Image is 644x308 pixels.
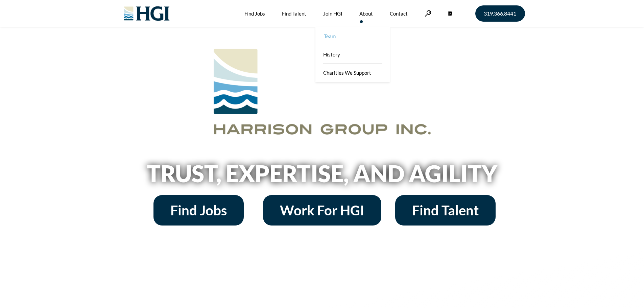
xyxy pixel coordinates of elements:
[484,11,516,16] span: 319.366.8441
[316,27,390,45] a: Team
[475,5,525,22] a: 319.366.8441
[315,45,390,64] a: History
[412,204,479,217] span: Find Talent
[129,162,515,185] h2: Trust, Expertise, and Agility
[425,10,431,17] a: Search
[395,195,496,226] a: Find Talent
[153,195,244,226] a: Find Jobs
[263,195,381,226] a: Work For HGI
[280,204,364,217] span: Work For HGI
[170,204,227,217] span: Find Jobs
[315,64,390,82] a: Charities We Support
